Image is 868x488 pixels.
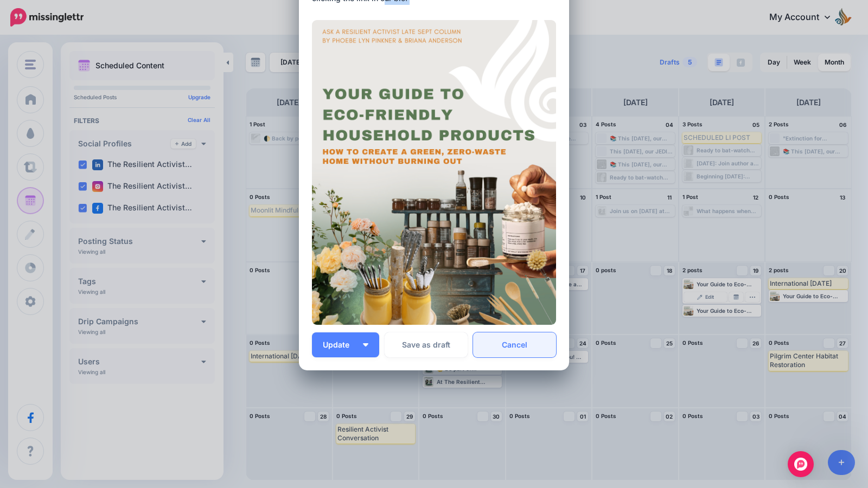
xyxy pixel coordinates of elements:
[473,332,556,357] a: Cancel
[363,343,368,346] img: arrow-down-white.png
[788,451,814,477] div: Open Intercom Messenger
[312,20,556,325] img: L5YW16BPRS18AVNE2LF8AYRID7W29688.png
[323,341,358,349] span: Update
[385,332,468,357] button: Save as draft
[312,332,379,357] button: Update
